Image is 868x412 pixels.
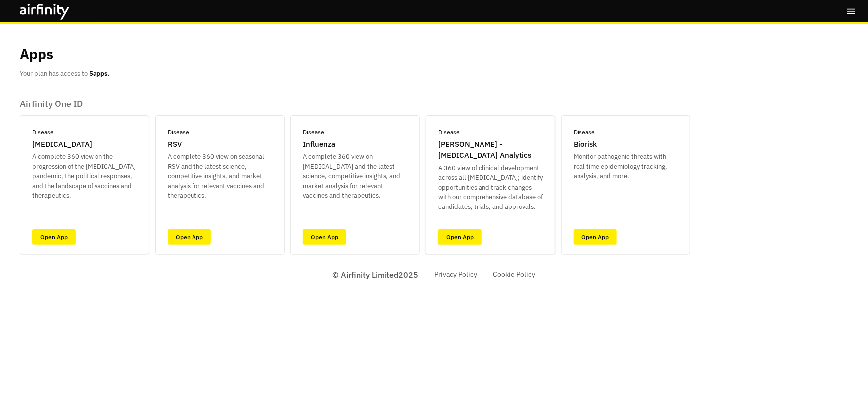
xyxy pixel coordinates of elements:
[574,229,617,245] a: Open App
[168,229,211,245] a: Open App
[32,229,76,245] a: Open App
[438,128,460,137] p: Disease
[438,139,543,161] p: [PERSON_NAME] - [MEDICAL_DATA] Analytics
[20,44,53,65] p: Apps
[89,69,110,78] b: 5 apps.
[333,269,419,281] p: © Airfinity Limited 2025
[32,128,54,137] p: Disease
[32,152,137,201] p: A complete 360 view on the progression of the [MEDICAL_DATA] pandemic, the political responses, a...
[32,139,92,150] p: [MEDICAL_DATA]
[303,139,335,150] p: Influenza
[303,152,407,201] p: A complete 360 view on [MEDICAL_DATA] and the latest science, competitive insights, and market an...
[168,128,189,137] p: Disease
[574,128,595,137] p: Disease
[435,269,478,280] a: Privacy Policy
[574,152,678,181] p: Monitor pathogenic threats with real time epidemiology tracking, analysis, and more.
[493,269,536,280] a: Cookie Policy
[20,69,110,79] p: Your plan has access to
[574,139,597,150] p: Biorisk
[438,229,482,245] a: Open App
[303,128,324,137] p: Disease
[438,163,543,212] p: A 360 view of clinical development across all [MEDICAL_DATA]; identify opportunities and track ch...
[303,229,346,245] a: Open App
[20,99,690,109] p: Airfinity One ID
[168,139,182,150] p: RSV
[168,152,272,201] p: A complete 360 view on seasonal RSV and the latest science, competitive insights, and market anal...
